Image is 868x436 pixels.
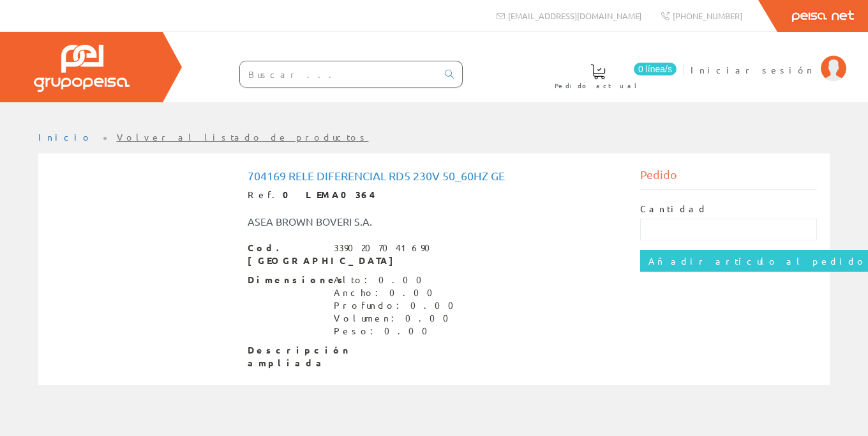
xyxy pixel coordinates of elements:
span: [PHONE_NUMBER] [673,10,742,21]
span: 0 línea/s [634,63,677,75]
div: Pedido [640,166,818,190]
h1: 704169 Rele Diferencial Rd5 230v 50_60hz Ge [248,169,621,182]
div: ASEA BROWN BOVERI S.A. [238,214,467,229]
img: Grupo Peisa [34,45,130,92]
span: Pedido actual [555,79,641,92]
span: Descripción ampliada [248,344,324,370]
a: Iniciar sesión [691,53,846,65]
span: [EMAIL_ADDRESS][DOMAIN_NAME] [508,10,641,21]
div: Ancho: 0.00 [334,286,461,299]
span: Iniciar sesión [691,63,814,76]
div: Alto: 0.00 [334,274,461,286]
div: Volumen: 0.00 [334,312,461,325]
strong: 0 LEMA0364 [283,189,375,200]
label: Cantidad [640,203,708,215]
div: Peso: 0.00 [334,325,461,338]
div: Ref. [248,189,621,201]
span: Cod. [GEOGRAPHIC_DATA] [248,242,324,267]
a: Volver al listado de productos [117,131,369,143]
a: Inicio [38,131,93,143]
div: Profundo: 0.00 [334,299,461,312]
input: Buscar ... [240,61,437,87]
span: Dimensiones [248,274,324,286]
div: 3390207041690 [334,242,438,254]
